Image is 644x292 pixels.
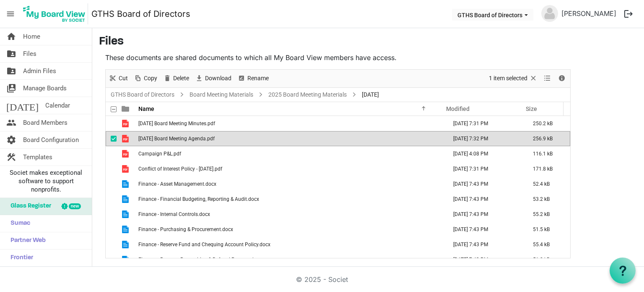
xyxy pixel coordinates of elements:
[136,222,444,237] td: Finance - Purchasing & Procurement.docx is template cell column header Name
[106,192,117,207] td: checkbox
[360,89,381,100] span: [DATE]
[4,168,88,194] span: Societ makes exceptional software to support nonprofits.
[488,73,528,84] span: 1 item selected
[6,215,30,232] span: Sumac
[106,116,117,131] td: checkbox
[160,70,192,87] div: Delete
[524,116,570,131] td: 250.2 kB is template cell column header Size
[109,89,176,100] a: GTHS Board of Directors
[106,207,117,222] td: checkbox
[444,116,524,131] td: July 29, 2025 7:31 PM column header Modified
[106,176,117,192] td: checkbox
[6,250,33,266] span: Frontier
[138,105,154,112] span: Name
[444,192,524,207] td: July 29, 2025 7:43 PM column header Modified
[444,237,524,252] td: July 29, 2025 7:43 PM column header Modified
[23,80,67,97] span: Manage Boards
[136,131,444,146] td: 2025.08.06 Board Meeting Agenda.pdf is template cell column header Name
[540,70,555,87] div: View
[204,73,232,84] span: Download
[524,192,570,207] td: 53.2 kB is template cell column header Size
[106,161,117,176] td: checkbox
[524,131,570,146] td: 256.9 kB is template cell column header Size
[138,226,233,232] span: Finance - Purchasing & Procurement.docx
[117,161,136,176] td: is template cell column header type
[23,63,56,79] span: Admin Files
[444,207,524,222] td: July 29, 2025 7:43 PM column header Modified
[524,252,570,267] td: 51.8 kB is template cell column header Size
[136,252,444,267] td: Finance - Revenue Recognition & Deferral Process.docx is template cell column header Name
[172,73,190,84] span: Delete
[6,114,16,131] span: people
[136,116,444,131] td: 2025.05.01 Board Meeting Minutes.pdf is template cell column header Name
[444,252,524,267] td: July 29, 2025 7:43 PM column header Modified
[6,28,16,45] span: home
[446,105,470,112] span: Modified
[138,166,222,172] span: Conflict of Interest Policy - [DATE].pdf
[192,70,234,87] div: Download
[136,146,444,161] td: Campaign P&L.pdf is template cell column header Name
[558,5,620,22] a: [PERSON_NAME]
[117,252,136,267] td: is template cell column header type
[132,73,159,84] button: Copy
[526,105,537,112] span: Size
[488,73,539,84] button: Selection
[524,176,570,192] td: 52.4 kB is template cell column header Size
[117,222,136,237] td: is template cell column header type
[194,73,233,84] button: Download
[486,70,540,87] div: Clear selection
[23,45,36,62] span: Files
[91,5,190,22] a: GTHS Board of Directors
[524,146,570,161] td: 116.1 kB is template cell column header Size
[117,116,136,131] td: is template cell column header type
[6,97,39,114] span: [DATE]
[23,149,52,166] span: Templates
[138,242,270,247] span: Finance - Reserve Fund and Chequing Account Policy.docx
[69,203,81,209] div: new
[444,131,524,146] td: July 29, 2025 7:32 PM column header Modified
[136,161,444,176] td: Conflict of Interest Policy - July 25, 2025.pdf is template cell column header Name
[620,5,637,23] button: logout
[6,149,16,166] span: construction
[138,121,215,126] span: [DATE] Board Meeting Minutes.pdf
[106,131,117,146] td: checkbox
[524,237,570,252] td: 55.4 kB is template cell column header Size
[117,176,136,192] td: is template cell column header type
[117,131,136,146] td: is template cell column header type
[21,3,88,24] img: My Board View Logo
[452,9,533,21] button: GTHS Board of Directors dropdownbutton
[6,80,16,97] span: switch_account
[188,89,255,100] a: Board Meeting Materials
[138,196,259,202] span: Finance - Financial Budgeting, Reporting & Audit.docx
[162,73,191,84] button: Delete
[444,176,524,192] td: July 29, 2025 7:43 PM column header Modified
[23,132,79,148] span: Board Configuration
[6,198,51,215] span: Glass Register
[106,222,117,237] td: checkbox
[117,207,136,222] td: is template cell column header type
[138,257,262,263] span: Finance - Revenue Recognition & Deferral Process.docx
[524,222,570,237] td: 51.5 kB is template cell column header Size
[23,28,40,45] span: Home
[524,161,570,176] td: 171.8 kB is template cell column header Size
[444,146,524,161] td: August 05, 2025 4:08 PM column header Modified
[118,73,129,84] span: Cut
[117,146,136,161] td: is template cell column header type
[542,73,552,84] button: View dropdownbutton
[136,207,444,222] td: Finance - Internal Controls.docx is template cell column header Name
[45,97,70,114] span: Calendar
[138,181,216,187] span: Finance - Asset Management.docx
[117,237,136,252] td: is template cell column header type
[106,146,117,161] td: checkbox
[6,45,16,62] span: folder_shared
[138,136,215,142] span: [DATE] Board Meeting Agenda.pdf
[267,89,348,100] a: 2025 Board Meeting Materials
[136,192,444,207] td: Finance - Financial Budgeting, Reporting & Audit.docx is template cell column header Name
[6,232,46,249] span: Partner Web
[524,207,570,222] td: 55.2 kB is template cell column header Size
[541,5,558,22] img: no-profile-picture.svg
[247,73,270,84] span: Rename
[99,35,637,49] h3: Files
[6,63,16,79] span: folder_shared
[136,237,444,252] td: Finance - Reserve Fund and Chequing Account Policy.docx is template cell column header Name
